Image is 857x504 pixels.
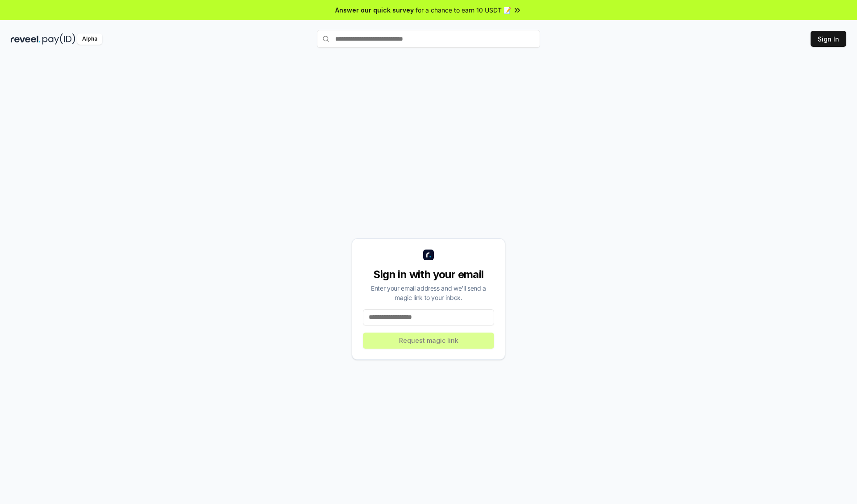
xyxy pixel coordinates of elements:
span: Answer our quick survey [335,5,414,15]
div: Enter your email address and we’ll send a magic link to your inbox. [363,283,494,302]
img: pay_id [42,33,75,45]
div: Sign in with your email [363,267,494,282]
span: for a chance to earn 10 USDT 📝 [416,5,511,15]
img: reveel_dark [11,33,41,45]
img: logo_small [423,250,434,260]
div: Alpha [77,33,102,45]
button: Sign In [811,31,846,47]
